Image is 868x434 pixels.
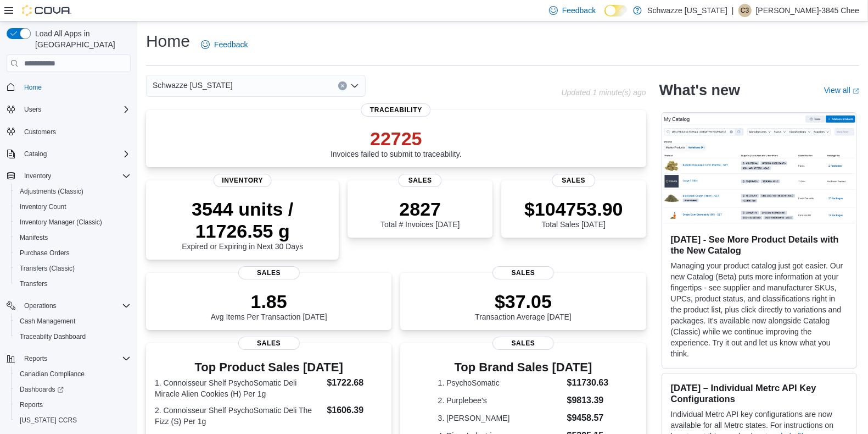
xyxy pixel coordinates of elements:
button: Operations [2,298,135,314]
button: Users [20,103,46,116]
span: Operations [20,299,131,312]
dt: 1. PsychoSomatic [438,377,563,388]
a: View allExternal link [824,86,859,95]
button: Reports [20,352,52,365]
p: [PERSON_NAME]-3845 Chee [756,4,859,17]
button: Manifests [11,230,135,245]
span: Manifests [15,231,131,244]
button: Catalog [20,147,51,161]
span: Catalog [20,147,131,161]
dt: 3. [PERSON_NAME] [438,413,563,424]
button: Inventory Count [11,199,135,215]
h2: What's new [659,81,740,99]
svg: External link [853,88,859,95]
button: Purchase Orders [11,245,135,261]
div: Expired or Expiring in Next 30 Days [155,198,330,251]
span: Cash Management [15,315,131,328]
a: Reports [15,398,47,411]
div: Total # Invoices [DATE] [380,198,460,229]
a: Dashboards [11,382,135,397]
div: Candra-3845 Chee [738,4,752,17]
span: Customers [24,128,56,136]
span: Inventory Count [20,202,66,211]
a: Home [20,81,46,94]
dt: 2. Connoisseur Shelf PsychoSomatic Deli The Fizz (S) Per 1g [155,405,323,427]
span: C3 [741,4,749,17]
a: Adjustments (Classic) [15,185,88,198]
span: Transfers [15,277,131,290]
a: Inventory Count [15,200,71,213]
span: Schwazze [US_STATE] [153,79,233,92]
span: Reports [20,400,43,409]
span: Users [20,103,131,116]
p: 22725 [331,128,462,150]
span: Transfers (Classic) [15,262,131,275]
p: Managing your product catalog just got easier. Our new Catalog (Beta) puts more information at yo... [671,260,848,359]
span: Sales [492,337,554,350]
div: Total Sales [DATE] [524,198,623,229]
span: Canadian Compliance [15,367,131,381]
div: Invoices failed to submit to traceability. [331,128,462,158]
p: 1.85 [211,290,327,312]
span: Manifests [20,233,48,242]
span: Inventory Manager (Classic) [15,216,131,229]
p: $104753.90 [524,198,623,220]
a: Feedback [197,34,252,56]
span: Transfers (Classic) [20,264,75,273]
span: Reports [15,398,131,411]
img: Cova [22,5,71,16]
a: Traceabilty Dashboard [15,330,90,343]
p: 2827 [380,198,460,220]
div: Transaction Average [DATE] [475,290,572,321]
span: Home [24,83,42,92]
span: Inventory Count [15,200,131,213]
span: Sales [552,174,595,187]
p: 3544 units / 11726.55 g [155,198,330,242]
input: Dark Mode [604,5,628,17]
span: Traceability [361,103,431,117]
span: Traceabilty Dashboard [15,330,131,343]
h3: [DATE] - See More Product Details with the New Catalog [671,234,848,256]
button: Cash Management [11,314,135,329]
span: Sales [238,337,300,350]
a: Manifests [15,231,52,244]
button: Reports [2,351,135,366]
a: Canadian Compliance [15,367,89,381]
button: Open list of options [350,81,359,90]
button: Transfers (Classic) [11,261,135,276]
button: Catalog [2,146,135,162]
div: Avg Items Per Transaction [DATE] [211,290,327,321]
dt: 2. Purplebee's [438,395,563,406]
span: Feedback [214,39,248,50]
a: [US_STATE] CCRS [15,414,81,427]
p: $37.05 [475,290,572,312]
span: Transfers [20,279,47,288]
dt: 1. Connoisseur Shelf PsychoSomatic Deli Miracle Alien Cookies (H) Per 1g [155,377,323,399]
span: Inventory [24,172,51,180]
a: Purchase Orders [15,246,74,260]
span: Operations [24,301,57,310]
button: Inventory [20,169,55,183]
h3: [DATE] – Individual Metrc API Key Configurations [671,382,848,404]
span: Adjustments (Classic) [20,187,83,196]
a: Cash Management [15,315,80,328]
button: Home [2,79,135,95]
span: Inventory [20,169,131,183]
button: Reports [11,397,135,413]
button: Clear input [338,81,347,90]
h3: Top Product Sales [DATE] [155,361,383,374]
dd: $1722.68 [327,376,383,389]
a: Dashboards [15,383,68,396]
span: Feedback [562,5,596,16]
span: Purchase Orders [20,249,70,257]
button: Inventory Manager (Classic) [11,215,135,230]
span: Dashboards [15,383,131,396]
dd: $9458.57 [567,411,609,425]
h1: Home [146,30,190,52]
span: Users [24,105,41,114]
p: Updated 1 minute(s) ago [562,88,646,97]
span: Sales [399,174,442,187]
span: Customers [20,125,131,139]
button: Inventory [2,168,135,184]
button: Adjustments (Classic) [11,184,135,199]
